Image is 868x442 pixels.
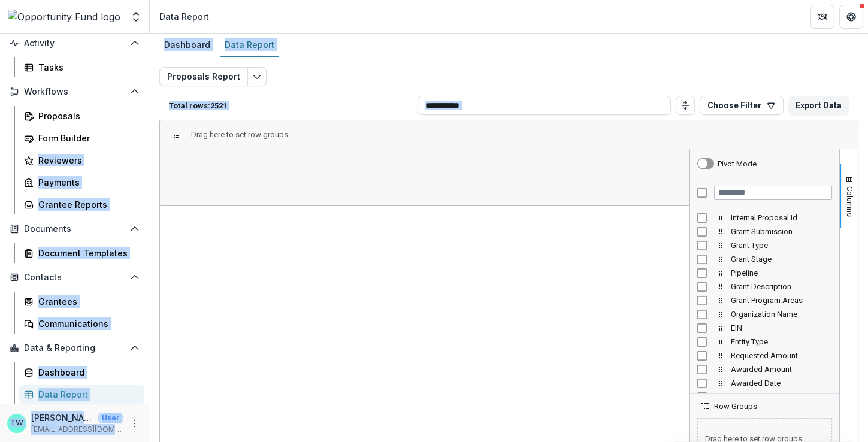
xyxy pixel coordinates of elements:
div: Data Report [159,10,209,23]
div: Internal Proposal Id Column [690,211,839,225]
input: Filter Columns Input [714,186,832,200]
span: Columns [845,186,854,217]
button: Open Data & Reporting [5,338,144,358]
div: Grant Submission Column [690,225,839,238]
div: Grant Program Areas Column [690,293,839,307]
span: Awarded Date [731,379,832,387]
p: Total rows: 2521 [169,101,413,110]
div: Payments [38,176,135,189]
p: [PERSON_NAME] [31,411,93,424]
div: Ti Wilhelm [10,419,23,427]
div: Dashboard [38,366,135,379]
div: Data Report [38,388,135,401]
div: Awarded Amount Column [690,362,839,376]
span: Grant Program Areas [731,296,832,305]
div: Pivot Mode [718,159,757,168]
span: Contacts [24,273,125,283]
button: Open Documents [5,219,144,238]
a: Dashboard [159,34,215,57]
span: Grant Type [731,241,832,250]
a: Communications [19,314,144,334]
a: Form Builder [19,128,144,148]
button: Open Activity [5,34,144,53]
span: Organization Name [731,310,832,319]
img: Opportunity Fund logo [8,10,120,24]
span: Grant Description [731,282,832,291]
a: Dashboard [19,362,144,382]
span: Grant Submission [731,227,832,236]
div: Grant Stage Column [690,252,839,266]
div: Row Groups [191,130,288,139]
p: User [98,413,123,423]
div: Awarded Date Column [690,376,839,390]
div: Grant Description Column [690,280,839,293]
div: EIN Column [690,321,839,335]
div: Requested Amount Column [690,349,839,362]
a: Data Report [19,385,144,404]
span: Requested Amount [731,351,832,360]
a: Grantee Reports [19,195,144,214]
span: Documents [24,224,125,234]
div: Proposals [38,110,135,122]
div: Data Report [220,36,279,53]
button: More [128,416,142,431]
div: Entity Type Column [690,335,839,349]
span: EIN [731,323,832,332]
span: Row Groups [714,402,757,411]
button: Proposals Report [159,67,248,86]
button: Export Data [788,96,849,115]
a: Document Templates [19,243,144,263]
span: Pipeline [731,268,832,277]
span: Activity [24,38,125,49]
div: Reviewers [38,154,135,166]
button: Open entity switcher [128,5,144,29]
div: Grant Type Column [690,238,839,252]
nav: breadcrumb [155,8,214,25]
button: Get Help [839,5,863,29]
a: Reviewers [19,150,144,170]
button: Open Contacts [5,268,144,287]
div: Tasks [38,61,135,74]
div: Grantee Reports [38,198,135,211]
a: Proposals [19,106,144,126]
a: Tasks [19,57,144,77]
div: Organization Name Column [690,307,839,321]
span: Drag here to set row groups [191,130,288,139]
button: Edit selected report [247,67,267,86]
span: Entity Type [731,337,832,346]
button: Toggle auto height [676,96,695,115]
div: Archived Column [690,390,839,404]
div: Dashboard [159,36,215,53]
a: Grantees [19,292,144,311]
div: Grantees [38,295,135,308]
span: Internal Proposal Id [731,213,832,222]
div: Pipeline Column [690,266,839,280]
div: Document Templates [38,247,135,259]
div: Communications [38,317,135,330]
span: Grant Stage [731,255,832,264]
span: Awarded Amount [731,365,832,374]
button: Choose Filter [700,96,784,115]
div: Form Builder [38,132,135,144]
a: Payments [19,172,144,192]
button: Partners [810,5,834,29]
span: Data & Reporting [24,343,125,353]
p: [EMAIL_ADDRESS][DOMAIN_NAME] [31,424,123,435]
span: Workflows [24,87,125,97]
button: Open Workflows [5,82,144,101]
a: Data Report [220,34,279,57]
